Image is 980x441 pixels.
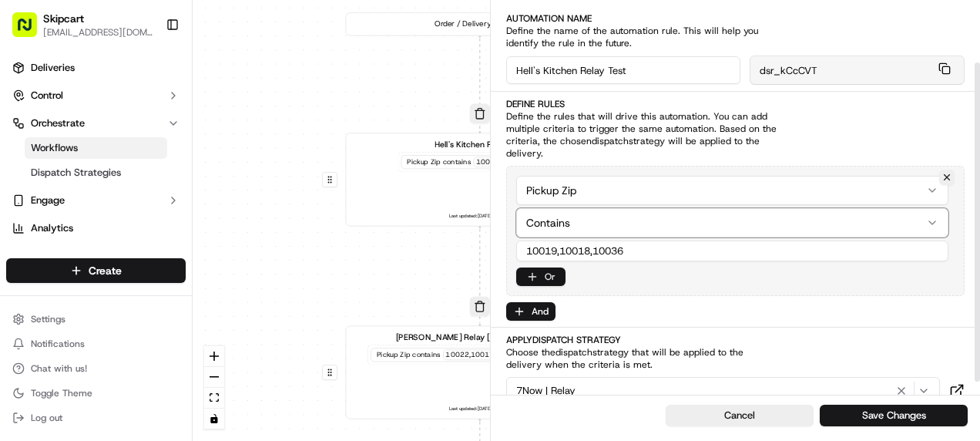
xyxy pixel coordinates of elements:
span: Last updated: [DATE] 5:36 PM [449,405,511,414]
button: Settings [6,308,186,330]
span: Pickup Zip [407,157,440,167]
span: Knowledge Base [31,223,118,238]
span: Settings [31,313,65,325]
span: Choose the dispatch strategy that will be applied to the delivery when the criteria is met. [506,346,781,371]
div: Start new chat [52,146,253,162]
button: Engage [6,188,186,213]
button: zoom in [204,346,224,367]
span: Workflows [31,141,78,155]
button: Cancel [666,405,814,426]
span: Control [31,89,63,103]
img: Nash [15,15,46,45]
div: Order / Delivery Received [346,12,615,35]
label: Define Rules [506,98,965,110]
button: Chat with us! [6,358,186,379]
span: [PERSON_NAME] Relay [GEOGRAPHIC_DATA] [396,331,564,342]
a: 💻API Documentation [124,217,253,244]
button: Notifications [6,333,186,355]
span: Pickup Zip [377,350,410,359]
button: fit view [204,388,224,409]
button: Create [6,258,186,283]
button: [EMAIL_ADDRESS][DOMAIN_NAME] [43,26,153,39]
a: 📗Knowledge Base [9,217,124,244]
button: Toggle Theme [6,382,186,404]
button: And [506,302,555,321]
span: Create [89,263,122,278]
a: Deliveries [6,56,186,80]
a: Dispatch Strategies [25,162,167,183]
span: Analytics [31,221,73,235]
span: API Documentation [146,223,247,238]
button: Start new chat [262,151,280,170]
button: Save Changes [820,405,968,426]
button: 7Now | Relay [506,377,940,405]
button: Control [6,83,186,108]
button: Orchestrate [6,111,186,136]
div: 10019,10018,10036 [473,157,552,167]
button: Or [516,268,566,286]
button: Skipcart[EMAIL_ADDRESS][DOMAIN_NAME] [6,6,159,43]
a: Analytics [6,216,186,241]
div: 📗 [15,224,28,237]
span: Chat with us! [31,362,87,375]
span: Orchestrate [31,116,85,130]
span: Toggle Theme [31,387,92,399]
span: Define the rules that will drive this automation. You can add multiple criteria to trigger the sa... [506,110,781,160]
button: Skipcart [43,11,84,26]
a: Workflows [25,137,167,159]
button: zoom out [204,367,224,388]
span: Log out [31,412,62,424]
span: Define the name of the automation rule. This will help you identify the rule in the future. [506,25,781,49]
p: Welcome 👋 [15,61,280,86]
label: Apply Dispatch Strategy [506,334,965,346]
input: Value [516,241,948,261]
span: Engage [31,194,65,207]
span: contains [412,350,440,359]
span: Deliveries [31,61,75,75]
span: 7Now | Relay [516,384,576,398]
button: toggle interactivity [204,409,224,429]
img: 1736555255976-a54dd68f-1ca7-489b-9aae-adbdc363a1c4 [15,146,43,174]
span: contains [443,157,471,167]
span: Last updated: [DATE] 5:36 PM [449,212,511,221]
span: Dispatch Strategies [31,166,121,180]
button: Log out [6,407,186,429]
div: We're available if you need us! [52,162,195,174]
span: Hell's Kitchen Relay Test [435,138,525,150]
input: Got a question? Start typing here... [40,99,277,115]
label: Automation Name [506,12,965,25]
div: 10022,10017,10016,10010,10001,10021,10011,10003,10020 [443,350,583,361]
a: Powered byPylon [109,260,186,272]
span: Notifications [31,338,85,350]
span: Pylon [153,261,186,272]
div: 💻 [130,224,143,237]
